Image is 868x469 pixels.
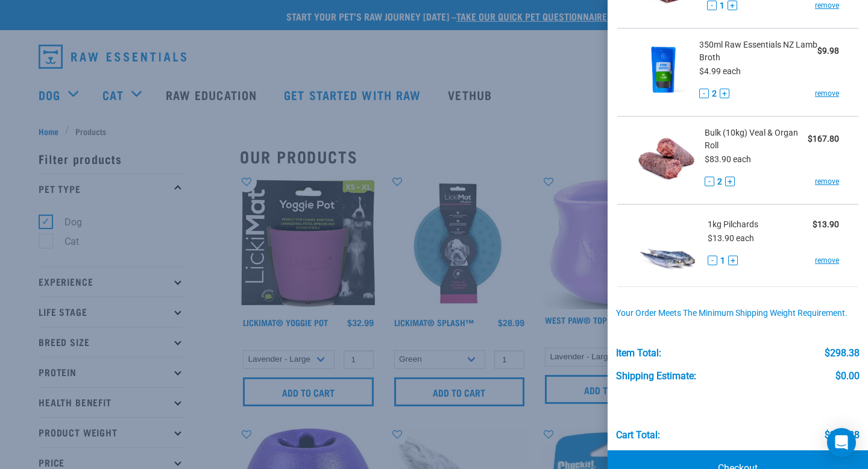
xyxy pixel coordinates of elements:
[813,219,839,229] strong: $13.90
[616,371,696,382] div: Shipping Estimate:
[717,175,722,188] span: 2
[808,134,839,143] strong: $167.80
[712,87,717,100] span: 2
[616,430,660,441] div: Cart total:
[817,46,839,55] strong: $9.98
[728,256,738,265] button: +
[728,1,737,10] button: +
[815,88,839,99] a: remove
[705,127,808,152] span: Bulk (10kg) Veal & Organ Roll
[707,1,717,10] button: -
[815,255,839,266] a: remove
[720,89,729,98] button: +
[616,309,860,318] div: Your order meets the minimum shipping weight requirement.
[708,256,717,265] button: -
[725,177,735,186] button: +
[637,127,696,189] img: Veal & Organ Roll
[835,371,860,382] div: $0.00
[708,218,758,231] span: 1kg Pilchards
[637,39,690,101] img: Raw Essentials NZ Lamb Broth
[699,89,709,98] button: -
[705,154,751,164] span: $83.90 each
[827,428,856,457] div: Open Intercom Messenger
[616,348,661,359] div: Item Total:
[815,176,839,187] a: remove
[708,233,754,243] span: $13.90 each
[705,177,714,186] button: -
[699,39,817,64] span: 350ml Raw Essentials NZ Lamb Broth
[825,430,860,441] div: $298.38
[720,254,725,267] span: 1
[699,66,741,76] span: $4.99 each
[637,215,699,277] img: Pilchards
[825,348,860,359] div: $298.38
